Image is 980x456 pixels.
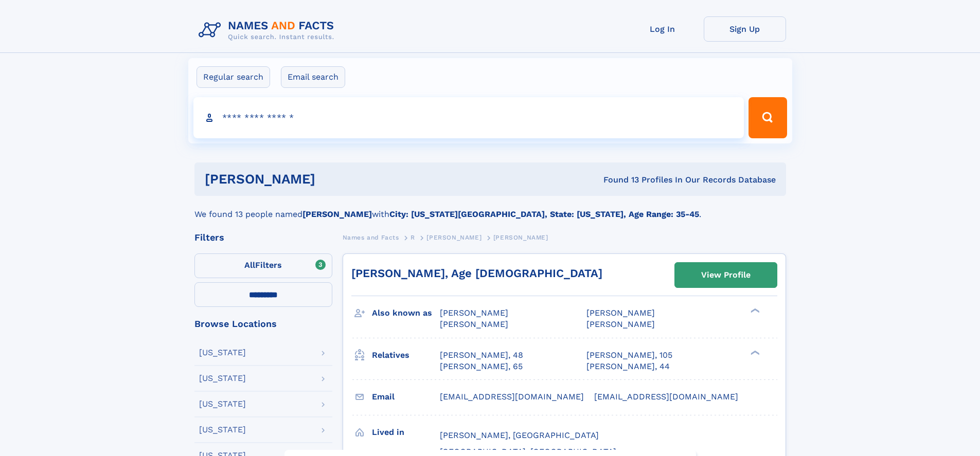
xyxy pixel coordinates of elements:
[194,196,786,221] div: We found 13 people named with .
[586,361,670,372] a: [PERSON_NAME], 44
[621,16,704,42] a: Log In
[302,209,372,219] b: [PERSON_NAME]
[281,66,345,88] label: Email search
[748,307,760,314] div: ❯
[199,374,246,382] div: [US_STATE]
[459,174,776,186] div: Found 13 Profiles In Our Records Database
[194,16,343,44] img: Logo Names and Facts
[244,260,255,270] span: All
[440,319,508,329] span: [PERSON_NAME]
[426,231,482,244] a: [PERSON_NAME]
[411,231,415,244] a: R
[372,424,440,441] h3: Lived in
[440,361,523,372] a: [PERSON_NAME], 65
[372,346,440,364] h3: Relatives
[748,349,760,356] div: ❯
[440,392,584,402] span: [EMAIL_ADDRESS][DOMAIN_NAME]
[205,173,459,186] h1: [PERSON_NAME]
[372,304,440,322] h3: Also known as
[197,66,270,88] label: Regular search
[440,430,599,440] span: [PERSON_NAME], [GEOGRAPHIC_DATA]
[493,234,548,241] span: [PERSON_NAME]
[749,97,787,138] button: Search Button
[675,263,777,287] a: View Profile
[586,319,655,329] span: [PERSON_NAME]
[426,234,482,241] span: [PERSON_NAME]
[704,16,786,42] a: Sign Up
[199,426,246,434] div: [US_STATE]
[343,231,399,244] a: Names and Facts
[199,400,246,408] div: [US_STATE]
[372,388,440,406] h3: Email
[194,319,332,329] div: Browse Locations
[440,350,523,361] a: [PERSON_NAME], 48
[194,233,332,242] div: Filters
[411,234,415,241] span: R
[193,97,744,138] input: search input
[440,308,508,318] span: [PERSON_NAME]
[351,267,602,280] a: [PERSON_NAME], Age [DEMOGRAPHIC_DATA]
[199,349,246,357] div: [US_STATE]
[194,253,332,278] label: Filters
[389,209,699,219] b: City: [US_STATE][GEOGRAPHIC_DATA], State: [US_STATE], Age Range: 35-45
[586,350,672,361] a: [PERSON_NAME], 105
[594,392,738,402] span: [EMAIL_ADDRESS][DOMAIN_NAME]
[701,263,751,287] div: View Profile
[586,308,655,318] span: [PERSON_NAME]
